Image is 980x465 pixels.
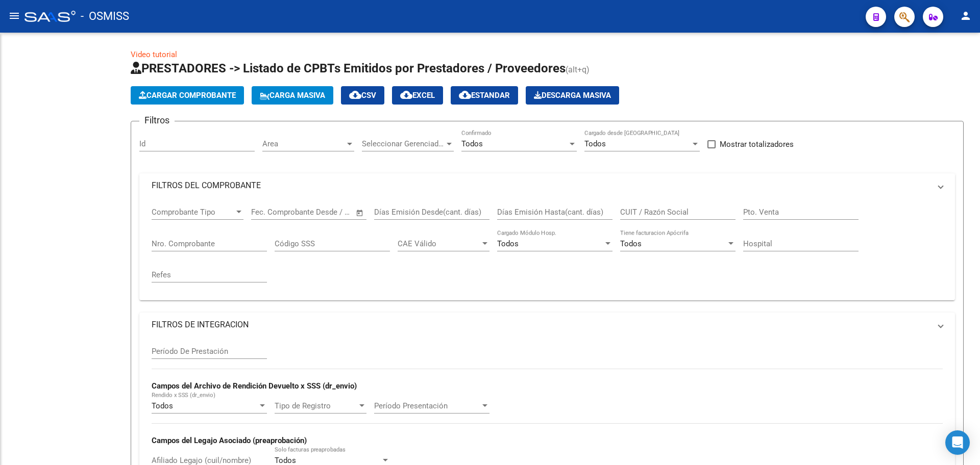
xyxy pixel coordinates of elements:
[620,239,642,248] span: Todos
[945,430,970,455] div: Open Intercom Messenger
[251,208,292,217] input: Fecha inicio
[131,50,177,59] a: Video tutorial
[374,401,480,410] span: Período Presentación
[451,86,518,105] button: Estandar
[139,91,236,100] span: Cargar Comprobante
[152,381,357,391] strong: Campos del Archivo de Rendición Devuelto x SSS (dr_envio)
[8,10,20,22] mat-icon: menu
[392,86,443,105] button: EXCEL
[131,86,244,105] button: Cargar Comprobante
[152,436,307,445] strong: Campos del Legajo Asociado (preaprobación)
[459,89,471,101] mat-icon: cloud_download
[400,91,435,100] span: EXCEL
[139,313,955,337] mat-expansion-panel-header: FILTROS DE INTEGRACION
[398,239,480,248] span: CAE Válido
[152,180,930,191] mat-panel-title: FILTROS DEL COMPROBANTE
[526,86,619,105] button: Descarga Masiva
[275,456,296,465] span: Todos
[302,208,351,217] input: Fecha fin
[362,139,445,148] span: Seleccionar Gerenciador
[497,239,519,248] span: Todos
[152,319,930,330] mat-panel-title: FILTROS DE INTEGRACION
[262,139,345,148] span: Area
[252,86,333,105] button: Carga Masiva
[81,5,129,28] span: - OSMISS
[341,86,384,105] button: CSV
[152,208,234,217] span: Comprobante Tipo
[534,91,611,100] span: Descarga Masiva
[260,91,325,100] span: Carga Masiva
[139,173,955,198] mat-expansion-panel-header: FILTROS DEL COMPROBANTE
[461,139,483,148] span: Todos
[349,89,361,101] mat-icon: cloud_download
[275,401,357,410] span: Tipo de Registro
[349,91,376,100] span: CSV
[152,401,173,410] span: Todos
[960,10,972,22] mat-icon: person
[459,91,510,100] span: Estandar
[400,89,412,101] mat-icon: cloud_download
[139,198,955,300] div: FILTROS DEL COMPROBANTE
[131,61,566,75] span: PRESTADORES -> Listado de CPBTs Emitidos por Prestadores / Proveedores
[526,86,619,105] app-download-masive: Descarga masiva de comprobantes (adjuntos)
[720,138,794,150] span: Mostrar totalizadores
[566,65,590,74] span: (alt+q)
[354,207,366,219] button: Open calendar
[139,113,175,127] h3: Filtros
[584,139,606,148] span: Todos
